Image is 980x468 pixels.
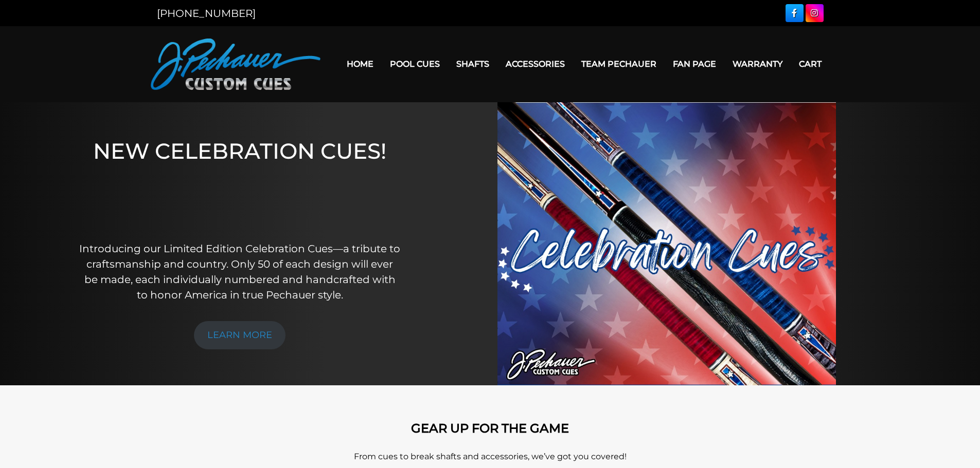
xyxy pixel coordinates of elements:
[665,51,724,77] a: Fan Page
[497,51,573,77] a: Accessories
[791,51,830,77] a: Cart
[157,7,256,20] a: [PHONE_NUMBER]
[724,51,791,77] a: Warranty
[151,39,320,90] img: Pechauer Custom Cues
[573,51,665,77] a: Team Pechauer
[338,51,382,77] a: Home
[411,421,569,436] strong: GEAR UP FOR THE GAME
[79,138,401,227] h1: NEW CELEBRATION CUES!
[448,51,497,77] a: Shafts
[197,451,783,463] p: From cues to break shafts and accessories, we’ve got you covered!
[382,51,448,77] a: Pool Cues
[194,321,286,349] a: LEARN MORE
[79,241,401,303] p: Introducing our Limited Edition Celebration Cues—a tribute to craftsmanship and country. Only 50 ...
